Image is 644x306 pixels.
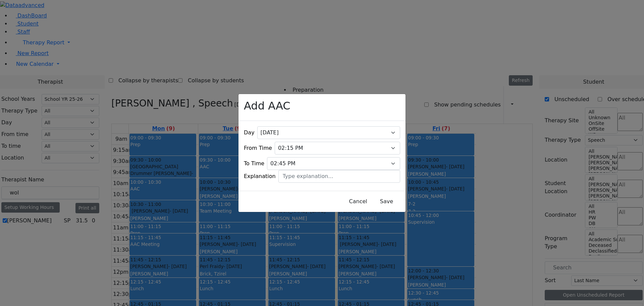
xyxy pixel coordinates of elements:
label: To Time [244,160,264,168]
input: Type explanation... [278,170,400,183]
button: Save [372,195,401,208]
label: Day [244,129,255,137]
label: Explanation [244,172,276,180]
label: From Time [244,144,272,152]
button: Close [345,195,372,208]
h2: Add AAC [244,99,290,112]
